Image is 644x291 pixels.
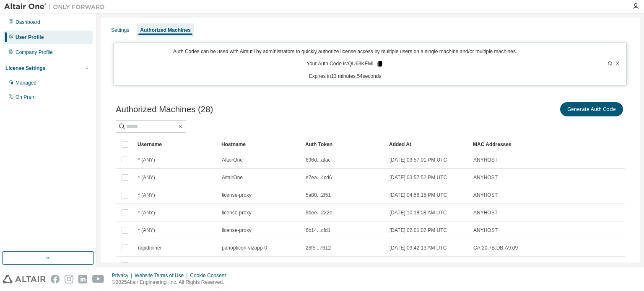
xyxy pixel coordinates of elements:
img: altair_logo.svg [3,275,46,283]
span: [DATE] 09:42:13 AM UTC [390,245,447,251]
span: panopticon-vizapp-0 [222,245,267,251]
p: Expires in 13 minutes, 54 seconds [119,73,571,80]
div: Cookie Consent [190,272,231,279]
p: © 2025 Altair Engineering, Inc. All Rights Reserved. [112,279,231,286]
span: * (ANY) [138,262,155,269]
span: [DATE] 10:18:08 AM UTC [390,209,447,216]
div: Settings [111,27,129,33]
span: * (ANY) [138,157,155,163]
span: ANYHOST [473,227,498,234]
span: AltairOne [222,157,243,163]
span: * (ANY) [138,192,155,198]
div: Privacy [112,272,135,279]
button: Generate Auth Code [560,102,623,116]
div: Dashboard [16,19,40,26]
div: User Profile [16,34,44,41]
div: Website Terms of Use [135,272,190,279]
p: Your Auth Code is: QU63KEMI [306,60,384,68]
div: License Settings [5,65,45,72]
span: ANYHOST [473,174,498,181]
span: [DATE] 02:01:02 PM UTC [390,227,447,234]
img: facebook.svg [51,275,60,283]
img: instagram.svg [65,275,73,283]
span: 6b14...cfd1 [306,227,330,234]
span: license-proxy [222,192,252,198]
div: On Prem [16,94,36,100]
span: license-proxy [222,262,252,269]
span: * (ANY) [138,209,155,216]
span: Authorized Machines (28) [116,105,213,114]
div: Auth Token [305,138,382,151]
div: MAC Addresses [473,138,532,151]
div: Username [138,138,215,151]
span: 55f5...2005 [306,262,331,269]
span: 5a00...2f51 [306,192,331,198]
span: CA:20:7B:DB:A9:09 [473,245,518,251]
p: Auth Codes can be used with Almutil by administrators to quickly authorize license access by mult... [119,48,571,55]
span: rapidminer [138,245,162,251]
span: ANYHOST [473,262,498,269]
span: ANYHOST [473,192,498,198]
img: Altair One [4,3,109,11]
span: e7ea...4cd6 [306,174,332,181]
img: linkedin.svg [78,275,87,283]
span: * (ANY) [138,174,155,181]
div: Managed [16,80,36,86]
img: youtube.svg [92,275,104,283]
div: Authorized Machines [140,27,191,33]
span: [DATE] 03:57:52 PM UTC [390,174,447,181]
span: [DATE] 03:57:01 PM UTC [390,157,447,163]
span: [DATE] 10:42:56 AM UTC [390,262,447,269]
span: ANYHOST [473,209,498,216]
span: * (ANY) [138,227,155,234]
span: 9bee...222e [306,209,332,216]
span: 26f5...7612 [306,245,331,251]
div: Company Profile [16,49,53,56]
span: 696d...afac [306,157,330,163]
span: ANYHOST [473,157,498,163]
div: Hostname [221,138,299,151]
span: AltairOne [222,174,243,181]
span: license-proxy [222,227,252,234]
div: Added At [389,138,466,151]
span: [DATE] 04:56:15 PM UTC [390,192,447,198]
span: license-proxy [222,209,252,216]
